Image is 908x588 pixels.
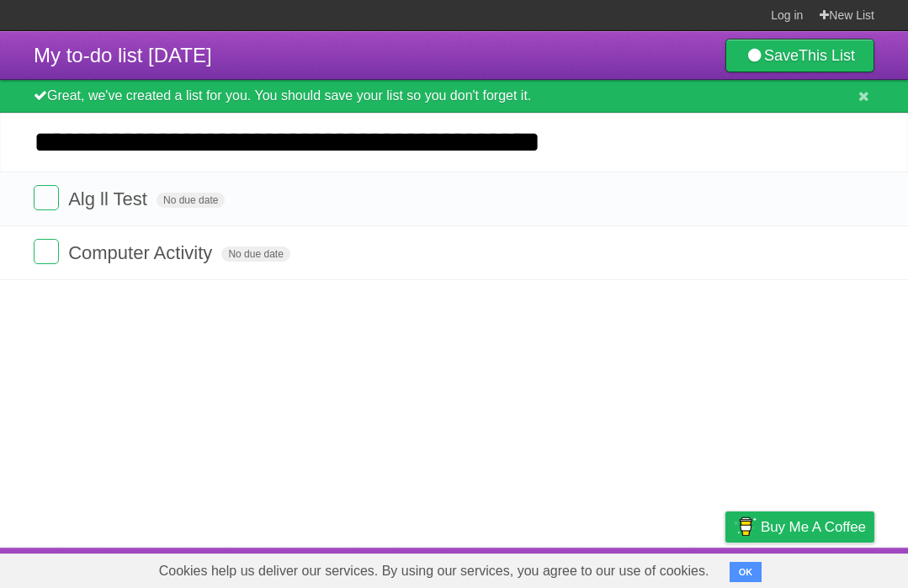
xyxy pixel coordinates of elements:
span: No due date [157,193,225,208]
label: Done [34,185,59,210]
img: Buy me a coffee [734,512,757,541]
a: Developers [557,552,625,584]
span: My to-do list [DATE] [34,44,212,66]
a: About [502,552,537,584]
span: Alg ll Test [68,188,151,209]
a: SaveThis List [725,39,874,72]
span: Computer Activity [68,242,216,263]
a: Privacy [704,552,747,584]
span: No due date [221,246,289,262]
span: Buy me a coffee [761,512,866,542]
a: Suggest a feature [768,552,874,584]
span: Cookies help us deliver our services. By using our services, you agree to our use of cookies. [142,554,726,588]
button: OK [730,562,762,582]
label: Done [34,239,59,264]
a: Terms [646,552,683,584]
b: This List [799,47,855,64]
a: Buy me a coffee [725,511,874,543]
